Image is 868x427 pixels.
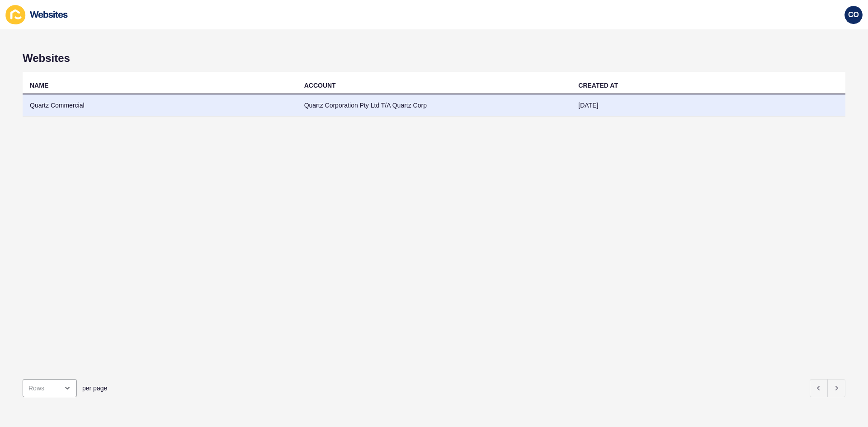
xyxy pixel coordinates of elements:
div: NAME [30,81,48,90]
td: Quartz Commercial [23,94,297,117]
td: [DATE] [571,94,845,117]
h1: Websites [23,52,845,65]
td: Quartz Corporation Pty Ltd T/A Quartz Corp [297,94,571,117]
div: CREATED AT [578,81,618,90]
div: open menu [23,379,77,397]
span: per page [82,384,107,393]
div: ACCOUNT [304,81,336,90]
span: CO [848,10,859,19]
